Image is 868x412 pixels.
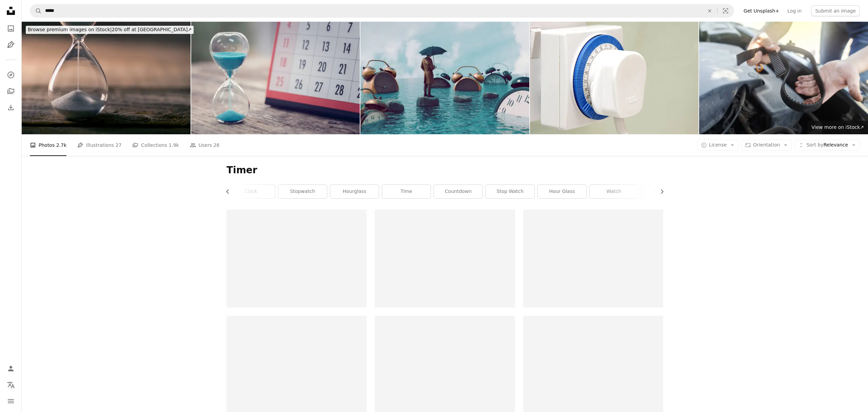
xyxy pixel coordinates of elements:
a: Home — Unsplash [4,4,18,19]
span: 27 [116,141,122,149]
form: Find visuals sitewide [30,4,734,18]
a: stop watch [486,185,534,198]
a: Log in / Sign up [4,362,18,375]
img: electric timer plug [530,22,699,134]
a: Users 28 [190,134,220,156]
img: Big alarm clocks are in the water and man with umbrella watches them [360,22,529,134]
img: Hourglass flow [22,22,191,134]
a: clock [226,185,275,198]
button: scroll list to the left [226,185,234,198]
a: watch [590,185,638,198]
a: sand timer [642,185,690,198]
button: Menu [4,394,18,408]
span: Sort by [806,142,823,148]
a: stopwatch [278,185,327,198]
button: Search Unsplash [30,4,42,17]
a: hour glass [538,185,586,198]
span: Orientation [753,142,780,148]
a: Download History [4,101,18,114]
a: Log in [783,5,806,16]
button: scroll list to the right [656,185,663,198]
button: Orientation [741,140,792,151]
span: Relevance [806,142,848,149]
a: hourglass [330,185,379,198]
span: View more on iStock ↗ [811,124,864,130]
span: 28 [213,141,219,149]
button: Submit an image [811,5,860,16]
a: Explore [4,68,18,82]
img: Hour glass and calendar important appointment date, schedule and deadline [191,22,360,134]
button: Language [4,378,18,392]
button: License [697,140,739,151]
span: License [709,142,727,148]
a: Browse premium images on iStock|20% off at [GEOGRAPHIC_DATA]↗ [22,22,198,38]
a: Get Unsplash+ [739,5,783,16]
img: Timing belt break. Man near hood of car is looking for a malfunction due to which the engine does... [699,22,868,134]
a: View more on iStock↗ [807,121,868,134]
span: Browse premium images on iStock | [28,27,112,32]
h1: Timer [226,164,663,176]
button: Sort byRelevance [794,140,860,151]
a: time [382,185,431,198]
a: countdown [434,185,482,198]
a: Collections 1.9k [132,134,179,156]
button: Clear [702,4,717,17]
a: Illustrations [4,38,18,52]
a: Photos [4,22,18,35]
span: 1.9k [169,141,179,149]
a: Illustrations 27 [77,134,121,156]
span: 20% off at [GEOGRAPHIC_DATA] ↗ [28,27,192,32]
button: Visual search [717,4,734,17]
a: Collections [4,84,18,98]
